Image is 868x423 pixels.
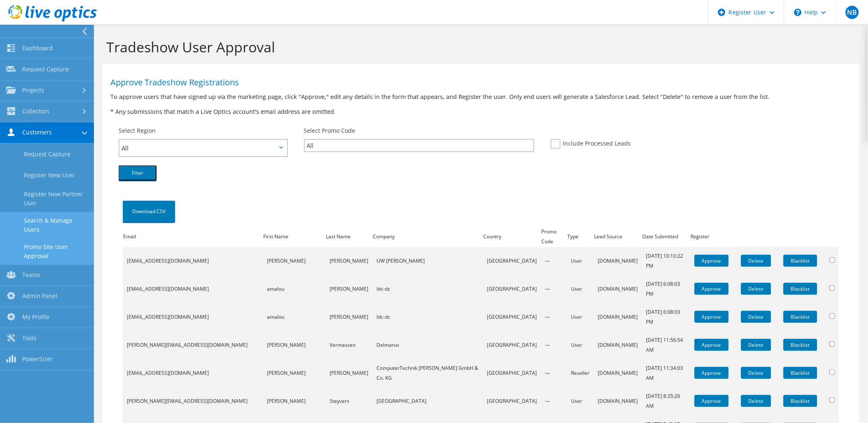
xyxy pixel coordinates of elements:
[551,139,631,149] label: Include Processed Leads
[372,359,483,387] td: ComputerTechnik [PERSON_NAME] GmbH & Co. KG
[263,359,325,387] td: [PERSON_NAME]
[594,275,642,303] td: [DOMAIN_NAME]
[784,367,817,379] a: Blacklist
[695,255,729,267] a: Approve
[325,331,372,359] td: Vermassen
[567,247,594,275] td: User
[567,331,594,359] td: User
[263,275,325,303] td: amalou
[263,331,325,359] td: [PERSON_NAME]
[642,303,690,331] td: [DATE] 6:08:03 PM
[594,359,642,387] td: [DOMAIN_NAME]
[304,127,356,135] label: Select Promo Code
[263,247,325,275] td: [PERSON_NAME]
[690,226,737,247] th: Register
[567,226,594,247] th: Type
[372,331,483,359] td: Delmarus
[594,226,642,247] th: Lead Source
[119,127,156,135] label: Select Region
[123,247,263,275] td: [EMAIL_ADDRESS][DOMAIN_NAME]
[110,92,852,101] p: To approve users that have signed up via the marketing page, click "Approve," edit any details in...
[541,247,567,275] td: —
[372,387,483,415] td: [GEOGRAPHIC_DATA]
[122,143,276,153] span: All
[541,275,567,303] td: —
[123,331,263,359] td: [PERSON_NAME][EMAIL_ADDRESS][DOMAIN_NAME]
[123,226,263,247] th: Email
[325,359,372,387] td: [PERSON_NAME]
[325,387,372,415] td: Steyvers
[642,275,690,303] td: [DATE] 6:08:03 PM
[325,303,372,331] td: [PERSON_NAME]
[642,359,690,387] td: [DATE] 11:34:03 AM
[483,331,541,359] td: [GEOGRAPHIC_DATA]
[110,107,852,116] p: * Any submissions that match a Live Optics account's email address are omitted
[372,275,483,303] td: ldc-dz
[642,387,690,415] td: [DATE] 8:35:26 AM
[594,303,642,331] td: [DOMAIN_NAME]
[846,6,859,19] span: NB
[263,387,325,415] td: [PERSON_NAME]
[106,38,852,56] h1: Tradeshow User Approval
[483,387,541,415] td: [GEOGRAPHIC_DATA]
[483,275,541,303] td: [GEOGRAPHIC_DATA]
[741,311,771,323] a: Delete
[372,226,483,247] th: Company
[372,303,483,331] td: ldc-dz
[541,387,567,415] td: —
[695,283,729,295] a: Approve
[642,331,690,359] td: [DATE] 11:56:54 AM
[263,303,325,331] td: amalou
[567,275,594,303] td: User
[483,303,541,331] td: [GEOGRAPHIC_DATA]
[541,359,567,387] td: —
[695,367,729,379] a: Approve
[541,226,567,247] th: Promo Code
[483,226,541,247] th: Country
[119,165,157,181] button: Filter
[123,201,175,222] a: Download CSV
[263,226,325,247] th: First Name
[325,275,372,303] td: [PERSON_NAME]
[123,387,263,415] td: [PERSON_NAME][EMAIL_ADDRESS][DOMAIN_NAME]
[325,226,372,247] th: Last Name
[567,303,594,331] td: User
[123,303,263,331] td: [EMAIL_ADDRESS][DOMAIN_NAME]
[594,331,642,359] td: [DOMAIN_NAME]
[784,395,817,407] a: Blacklist
[794,9,802,16] svg: \n
[541,303,567,331] td: —
[325,247,372,275] td: [PERSON_NAME]
[483,247,541,275] td: [GEOGRAPHIC_DATA]
[642,247,690,275] td: [DATE] 10:10:22 PM
[695,395,729,407] a: Approve
[594,247,642,275] td: [DOMAIN_NAME]
[594,387,642,415] td: [DOMAIN_NAME]
[567,359,594,387] td: Reseller
[741,283,771,295] a: Delete
[123,275,263,303] td: [EMAIL_ADDRESS][DOMAIN_NAME]
[784,311,817,323] a: Blacklist
[784,255,817,267] a: Blacklist
[541,331,567,359] td: —
[695,311,729,323] a: Approve
[784,283,817,295] a: Blacklist
[483,359,541,387] td: [GEOGRAPHIC_DATA]
[784,339,817,351] a: Blacklist
[642,226,690,247] th: Date Submitted
[741,395,771,407] a: Delete
[372,247,483,275] td: UW [PERSON_NAME]
[567,387,594,415] td: User
[695,339,729,351] a: Approve
[741,367,771,379] a: Delete
[741,255,771,267] a: Delete
[741,339,771,351] a: Delete
[110,78,847,87] h1: Approve Tradeshow Registrations
[123,359,263,387] td: [EMAIL_ADDRESS][DOMAIN_NAME]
